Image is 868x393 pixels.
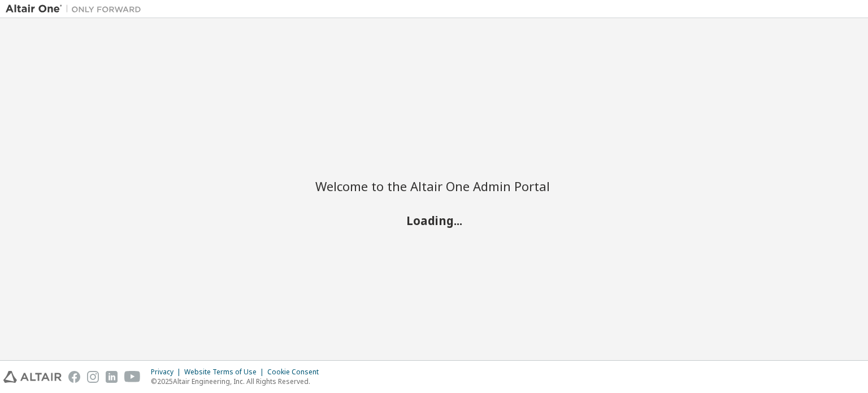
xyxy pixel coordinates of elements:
[151,377,325,386] p: © 2025 Altair Engineering, Inc. All Rights Reserved.
[315,178,553,194] h2: Welcome to the Altair One Admin Portal
[315,213,553,227] h2: Loading...
[106,371,118,383] img: linkedin.svg
[151,368,184,377] div: Privacy
[87,371,99,383] img: instagram.svg
[6,3,147,15] img: Altair One
[267,368,325,377] div: Cookie Consent
[68,371,80,383] img: facebook.svg
[3,371,62,383] img: altair_logo.svg
[124,371,141,383] img: youtube.svg
[184,368,267,377] div: Website Terms of Use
